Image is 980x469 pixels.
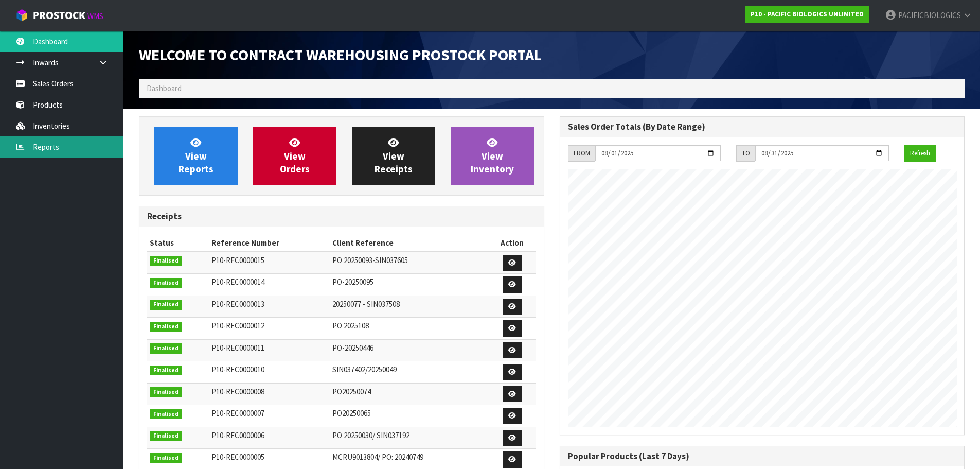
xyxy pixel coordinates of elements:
[332,255,408,265] span: PO 20250093-SIN037605
[211,408,264,418] span: P10-REC0000007
[898,10,961,20] span: PACIFICBIOLOGICS
[150,387,182,397] span: Finalised
[736,145,755,162] div: TO
[332,321,369,331] span: PO 2025108
[568,145,595,162] div: FROM
[568,451,957,461] h3: Popular Products (Last 7 Days)
[375,136,413,175] span: View Receipts
[139,45,542,64] span: Welcome to Contract Warehousing ProStock Portal
[150,366,182,376] span: Finalised
[211,452,264,462] span: P10-REC0000005
[332,364,397,374] span: SIN037402/20250049
[209,235,330,251] th: Reference Number
[471,136,514,175] span: View Inventory
[332,277,373,287] span: PO-20250095
[147,235,209,251] th: Status
[33,9,85,22] span: ProStock
[332,408,371,418] span: PO20250065
[150,453,182,463] span: Finalised
[150,300,182,310] span: Finalised
[211,299,264,309] span: P10-REC0000013
[211,321,264,331] span: P10-REC0000012
[211,364,264,374] span: P10-REC0000010
[179,136,213,175] span: View Reports
[150,409,182,420] span: Finalised
[150,322,182,332] span: Finalised
[332,343,373,353] span: PO-20250446
[904,145,936,162] button: Refresh
[280,136,310,175] span: View Orders
[147,212,536,221] h3: Receipts
[147,83,182,93] span: Dashboard
[332,430,409,440] span: PO 20250030/ SIN037192
[150,278,182,288] span: Finalised
[253,127,336,185] a: ViewOrders
[15,9,28,22] img: cube-alt.png
[211,430,264,440] span: P10-REC0000006
[332,299,400,309] span: 20250077 - SIN037508
[150,256,182,266] span: Finalised
[211,277,264,287] span: P10-REC0000014
[211,387,264,396] span: P10-REC0000008
[211,343,264,353] span: P10-REC0000011
[154,127,238,185] a: ViewReports
[451,127,534,185] a: ViewInventory
[330,235,489,251] th: Client Reference
[211,255,264,265] span: P10-REC0000015
[87,11,103,21] small: WMS
[150,431,182,441] span: Finalised
[751,10,864,19] strong: P10 - PACIFIC BIOLOGICS UNLIMITED
[150,343,182,354] span: Finalised
[332,387,371,396] span: PO20250074
[332,452,423,462] span: MCRU9013804/ PO: 20240749
[352,127,435,185] a: ViewReceipts
[568,122,957,132] h3: Sales Order Totals (By Date Range)
[489,235,536,251] th: Action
